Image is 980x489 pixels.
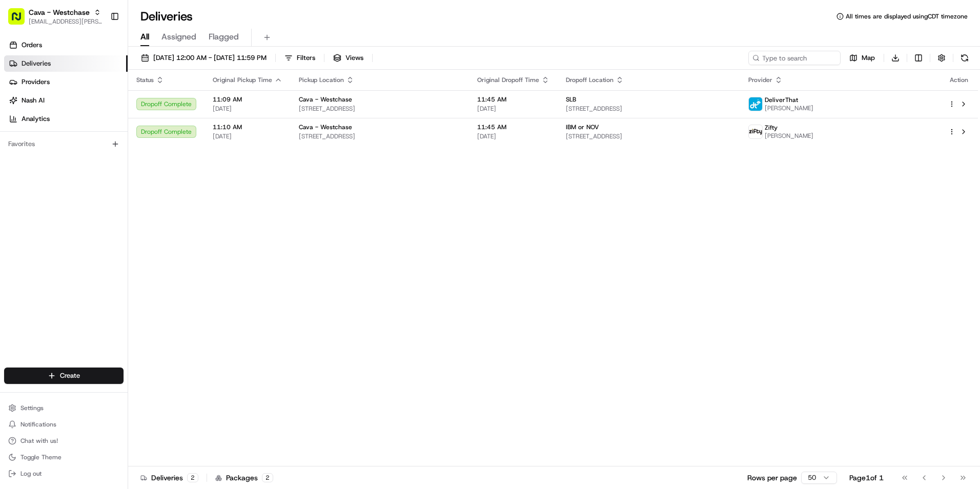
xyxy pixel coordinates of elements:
span: [DATE] [477,132,549,140]
span: Zifty [765,124,778,132]
div: 2 [262,473,273,482]
div: Page 1 of 1 [849,473,884,483]
h1: Deliveries [140,8,193,25]
span: Original Dropoff Time [477,76,539,84]
button: [EMAIL_ADDRESS][PERSON_NAME][DOMAIN_NAME] [29,17,102,26]
button: Create [4,368,124,384]
button: Refresh [957,51,972,65]
span: Status [136,76,154,84]
button: Views [329,51,368,65]
button: Cava - Westchase [29,7,90,17]
img: zifty-logo-trans-sq.png [749,125,762,138]
span: [PERSON_NAME] [765,132,813,140]
a: Deliveries [4,55,128,72]
span: Providers [22,77,50,87]
span: Notifications [21,420,56,429]
div: 2 [187,473,198,482]
button: Notifications [4,417,124,432]
span: [STREET_ADDRESS] [299,105,461,113]
span: Dropoff Location [566,76,614,84]
span: [PERSON_NAME] [765,104,813,112]
span: Assigned [161,31,196,43]
span: Analytics [22,114,50,124]
span: Pickup Location [299,76,344,84]
span: Map [862,53,875,63]
span: Provider [748,76,772,84]
span: Deliveries [22,59,51,68]
span: All times are displayed using CDT timezone [846,12,968,21]
span: 11:45 AM [477,95,549,104]
span: Nash AI [22,96,45,105]
span: Settings [21,404,44,412]
span: [DATE] [213,132,282,140]
button: Chat with us! [4,434,124,448]
button: Settings [4,401,124,415]
button: Log out [4,466,124,481]
div: Packages [215,473,273,483]
button: Map [845,51,880,65]
span: [DATE] [477,105,549,113]
a: Providers [4,74,128,90]
span: Cava - Westchase [299,95,352,104]
div: Favorites [4,136,124,152]
span: Views [345,53,363,63]
span: [DATE] 12:00 AM - [DATE] 11:59 PM [153,53,267,63]
span: Toggle Theme [21,453,62,461]
span: 11:10 AM [213,123,282,131]
span: [DATE] [213,105,282,113]
input: Type to search [748,51,841,65]
span: Flagged [209,31,239,43]
p: Rows per page [747,473,797,483]
span: Filters [297,53,315,63]
div: Action [948,76,970,84]
div: Deliveries [140,473,198,483]
span: [STREET_ADDRESS] [566,105,732,113]
span: SLB [566,95,576,104]
button: Filters [280,51,320,65]
a: Orders [4,37,128,53]
button: Toggle Theme [4,450,124,464]
button: Cava - Westchase[EMAIL_ADDRESS][PERSON_NAME][DOMAIN_NAME] [4,4,106,29]
span: Orders [22,40,42,50]
span: 11:09 AM [213,95,282,104]
button: [DATE] 12:00 AM - [DATE] 11:59 PM [136,51,271,65]
span: 11:45 AM [477,123,549,131]
span: All [140,31,149,43]
img: profile_deliverthat_partner.png [749,97,762,111]
span: IBM or NOV [566,123,599,131]
span: DeliverThat [765,96,798,104]
span: [STREET_ADDRESS] [566,132,732,140]
span: [STREET_ADDRESS] [299,132,461,140]
span: Original Pickup Time [213,76,272,84]
span: Cava - Westchase [299,123,352,131]
a: Nash AI [4,92,128,109]
span: Log out [21,470,42,478]
span: Create [60,371,80,380]
span: Chat with us! [21,437,58,445]
a: Analytics [4,111,128,127]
